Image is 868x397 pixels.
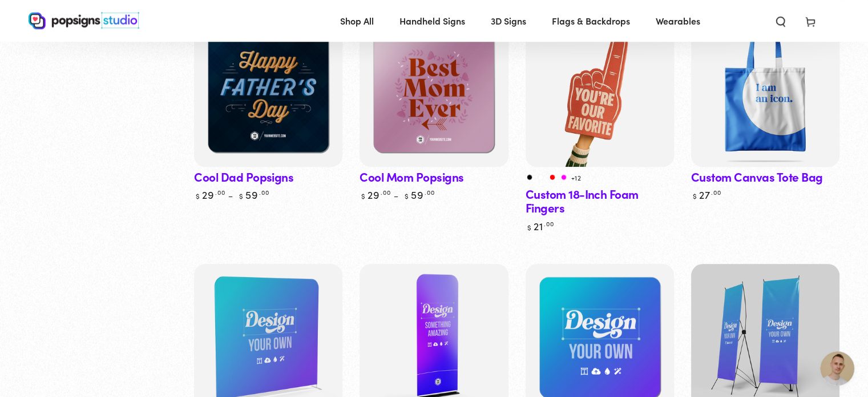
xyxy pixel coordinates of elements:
[482,6,535,36] a: 3D Signs
[194,18,342,167] a: Cool Dad PopsignsCool Dad Popsigns
[766,8,796,33] summary: Search our site
[360,18,508,167] a: Cool Mom PopsignsCool Mom Popsigns
[399,13,465,29] span: Handheld Signs
[391,6,474,36] a: Handheld Signs
[340,13,374,29] span: Shop All
[571,173,582,182] a: +12
[691,18,839,167] img: Custom Canvas Tote Bag
[552,13,630,29] span: Flags & Backdrops
[820,351,854,386] a: Open chat
[543,6,639,36] a: Flags & Backdrops
[491,13,526,29] span: 3D Signs
[656,13,700,29] span: Wearables
[29,12,139,29] img: Popsigns Studio
[332,6,382,36] a: Shop All
[647,6,709,36] a: Wearables
[526,18,674,167] a: Custom 18-Inch Foam FingersCustom 18-Inch Foam Fingers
